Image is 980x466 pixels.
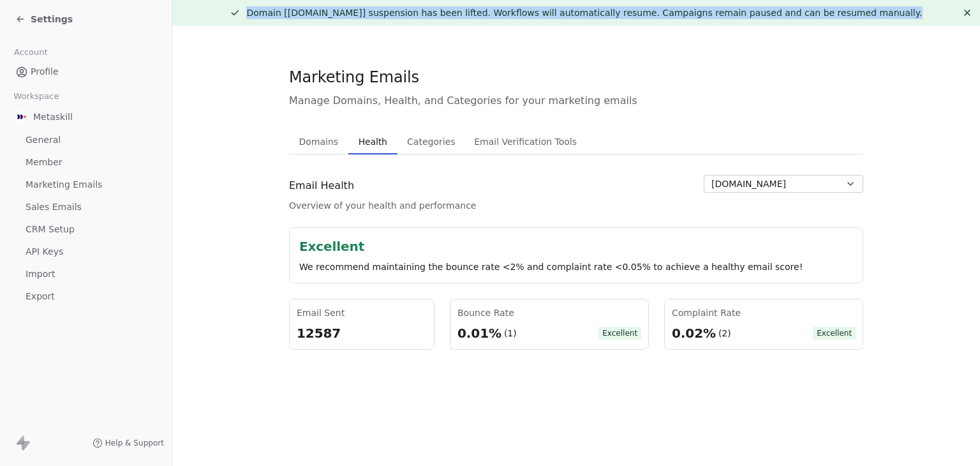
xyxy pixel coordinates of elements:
[31,13,73,26] span: Settings
[402,133,460,151] span: Categories
[469,133,582,151] span: Email Verification Tools
[294,133,344,151] span: Domains
[289,93,863,109] span: Manage Domains, Health, and Categories for your marketing emails
[10,219,161,240] a: CRM Setup
[711,177,786,191] span: [DOMAIN_NAME]
[26,267,55,281] span: Import
[10,264,161,285] a: Import
[246,8,922,18] span: Domain [[DOMAIN_NAME]] suspension has been lifted. Workflows will automatically resume. Campaigns...
[297,324,427,342] div: 12587
[10,286,161,307] a: Export
[93,438,164,448] a: Help & Support
[718,327,731,340] div: (2)
[26,156,63,169] span: Member
[8,43,53,62] span: Account
[10,241,161,262] a: API Keys
[457,324,501,342] div: 0.01%
[289,199,476,212] span: Overview of your health and performance
[26,223,75,236] span: CRM Setup
[26,178,102,192] span: Marketing Emails
[353,133,392,151] span: Health
[15,13,73,26] a: Settings
[598,327,641,340] span: Excellent
[31,65,59,79] span: Profile
[672,306,856,319] div: Complaint Rate
[26,290,55,303] span: Export
[813,327,856,340] span: Excellent
[299,260,853,273] div: We recommend maintaining the bounce rate <2% and complaint rate <0.05% to achieve a healthy email...
[26,245,63,259] span: API Keys
[15,110,28,123] img: AVATAR%20METASKILL%20-%20Colori%20Positivo.png
[105,438,164,448] span: Help & Support
[10,130,161,151] a: General
[26,200,82,214] span: Sales Emails
[672,324,716,342] div: 0.02%
[8,87,64,106] span: Workspace
[457,306,641,319] div: Bounce Rate
[10,174,161,195] a: Marketing Emails
[289,178,354,193] span: Email Health
[10,61,161,82] a: Profile
[297,306,427,319] div: Email Sent
[33,110,73,123] span: Metaskill
[10,152,161,173] a: Member
[289,68,419,87] span: Marketing Emails
[503,327,516,340] div: (1)
[299,237,853,255] div: Excellent
[10,197,161,218] a: Sales Emails
[26,133,61,147] span: General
